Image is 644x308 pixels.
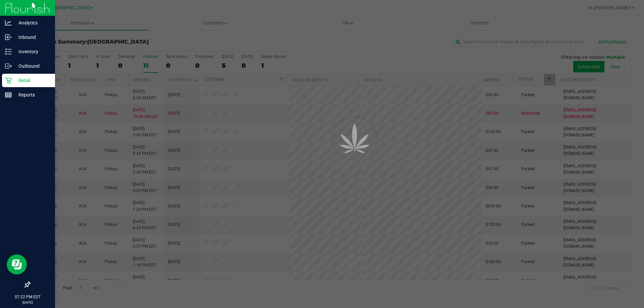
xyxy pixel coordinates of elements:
[7,254,27,274] iframe: Resource center
[12,48,52,56] p: Inventory
[5,19,12,26] inline-svg: Analytics
[3,300,52,305] p: [DATE]
[5,77,12,84] inline-svg: Retail
[12,33,52,41] p: Inbound
[5,63,12,69] inline-svg: Outbound
[12,62,52,70] p: Outbound
[12,19,52,27] p: Analytics
[3,294,52,300] p: 07:22 PM EDT
[12,76,52,84] p: Retail
[5,91,12,98] inline-svg: Reports
[12,91,52,99] p: Reports
[5,34,12,41] inline-svg: Inbound
[5,48,12,55] inline-svg: Inventory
